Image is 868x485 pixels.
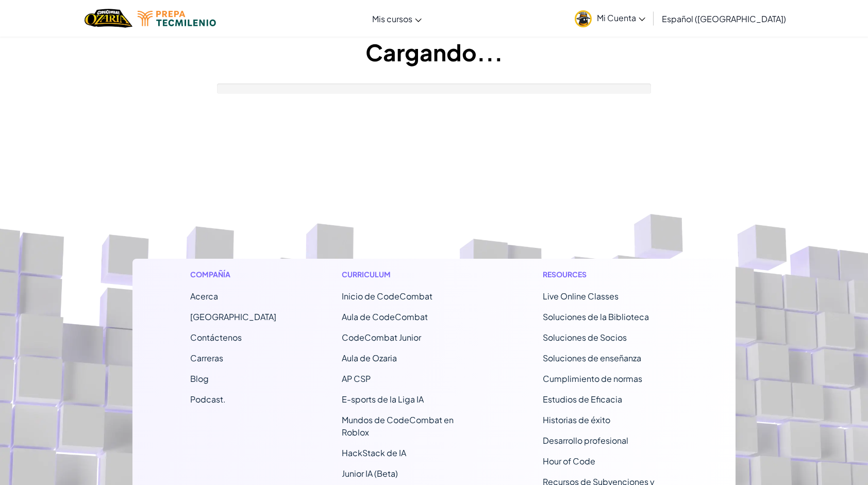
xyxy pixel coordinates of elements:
a: HackStack de IA [342,447,406,458]
h1: Resources [543,269,678,280]
a: Soluciones de enseñanza [543,353,641,363]
a: Cumplimiento de normas [543,373,642,384]
a: CodeCombat Junior [342,332,421,343]
span: Español ([GEOGRAPHIC_DATA]) [662,13,786,24]
a: Hour of Code [543,456,595,466]
span: Mis cursos [372,13,412,24]
span: Contáctenos [190,332,242,343]
h1: Curriculum [342,269,477,280]
img: Home [85,8,132,29]
a: Mi Cuenta [570,2,650,35]
a: E-sports de la Liga IA [342,394,424,405]
a: AP CSP [342,373,371,384]
a: Desarrollo profesional [543,435,628,446]
a: Podcast. [190,394,226,405]
a: [GEOGRAPHIC_DATA] [190,311,276,322]
a: Live Online Classes [543,291,619,302]
a: Blog [190,373,209,384]
a: Estudios de Eficacia [543,394,622,405]
a: Soluciones de la Biblioteca [543,311,649,322]
span: Inicio de CodeCombat [342,291,432,302]
a: Acerca [190,291,218,302]
a: Ozaria by CodeCombat logo [85,8,132,29]
a: Mis cursos [367,5,427,32]
a: Español ([GEOGRAPHIC_DATA]) [657,5,791,32]
h1: Compañía [190,269,276,280]
a: Soluciones de Socios [543,332,627,343]
a: Mundos de CodeCombat en Roblox [342,414,454,438]
a: Historias de éxito [543,414,610,425]
a: Aula de CodeCombat [342,311,428,322]
a: Junior IA (Beta) [342,468,398,479]
a: Aula de Ozaria [342,353,397,363]
img: avatar [575,10,592,27]
span: Mi Cuenta [597,12,645,23]
img: Tecmilenio logo [138,11,216,26]
a: Carreras [190,353,223,363]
